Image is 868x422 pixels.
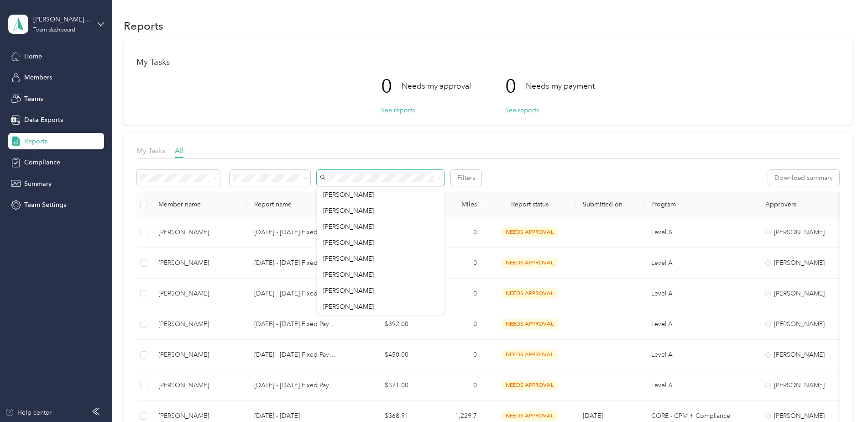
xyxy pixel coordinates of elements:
[501,349,559,360] span: needs approval
[651,289,751,299] p: Level A
[323,239,374,247] span: [PERSON_NAME]
[323,303,374,311] span: [PERSON_NAME]
[416,217,484,248] td: 0
[501,258,559,268] span: needs approval
[501,380,559,390] span: needs approval
[136,146,165,155] span: My Tasks
[416,248,484,279] td: 0
[158,350,240,360] div: [PERSON_NAME]
[381,105,415,115] button: See reports
[501,227,559,237] span: needs approval
[492,200,568,208] span: Report status
[323,271,374,279] span: [PERSON_NAME]
[158,289,240,299] div: [PERSON_NAME]
[347,309,416,340] td: $392.00
[323,223,374,231] span: [PERSON_NAME]
[765,227,842,237] div: [PERSON_NAME]
[254,411,340,421] p: [DATE] - [DATE]
[765,380,842,390] div: [PERSON_NAME]
[765,258,842,268] div: [PERSON_NAME]
[651,258,751,268] p: Level A
[416,340,484,370] td: 0
[24,94,43,104] span: Teams
[651,380,751,390] p: Level A
[124,21,163,31] h1: Reports
[644,248,758,279] td: Level A
[24,73,52,82] span: Members
[254,258,340,268] p: [DATE] - [DATE] Fixed Payment
[33,27,75,33] div: Team dashboard
[416,309,484,340] td: 0
[651,350,751,360] p: Level A
[402,80,471,92] p: Needs my approval
[575,192,644,217] th: Submitted on
[765,319,842,329] div: [PERSON_NAME]
[644,370,758,401] td: Level A
[526,80,595,92] p: Needs my payment
[423,200,477,208] div: Miles
[254,350,340,360] p: [DATE] - [DATE] Fixed Payment
[151,192,247,217] th: Member name
[501,411,559,421] span: needs approval
[644,340,758,370] td: Level A
[451,170,481,186] button: Filters
[158,227,240,237] div: [PERSON_NAME]
[24,137,47,146] span: Reports
[24,52,42,61] span: Home
[501,288,559,299] span: needs approval
[505,105,539,115] button: See reports
[347,370,416,401] td: $371.00
[5,408,52,417] button: Help center
[644,279,758,309] td: Level A
[254,319,340,329] p: [DATE] - [DATE] Fixed Payment
[501,319,559,329] span: needs approval
[33,15,90,24] div: [PERSON_NAME] team
[323,207,374,215] span: [PERSON_NAME]
[158,319,240,329] div: [PERSON_NAME]
[254,380,340,390] p: [DATE] - [DATE] Fixed Payment
[24,179,52,189] span: Summary
[416,279,484,309] td: 0
[768,170,839,186] button: Download summary
[323,255,374,263] span: [PERSON_NAME]
[24,115,63,125] span: Data Exports
[323,191,374,199] span: [PERSON_NAME]
[651,411,751,421] p: CORE - CPM + Compliance
[136,58,840,67] h1: My Tasks
[416,370,484,401] td: 0
[651,227,751,237] p: Level A
[158,200,240,208] div: Member name
[254,227,340,237] p: [DATE] - [DATE] Fixed Payment
[758,192,849,217] th: Approvers
[347,340,416,370] td: $450.00
[765,289,842,299] div: [PERSON_NAME]
[644,217,758,248] td: Level A
[24,200,66,210] span: Team Settings
[651,319,751,329] p: Level A
[505,67,526,105] p: 0
[765,350,842,360] div: [PERSON_NAME]
[583,412,603,420] span: [DATE]
[644,192,758,217] th: Program
[644,309,758,340] td: Level A
[158,258,240,268] div: [PERSON_NAME]
[254,289,340,299] p: [DATE] - [DATE] Fixed Payment
[158,380,240,390] div: [PERSON_NAME]
[175,146,183,155] span: All
[817,371,868,422] iframe: Everlance-gr Chat Button Frame
[381,67,402,105] p: 0
[765,411,842,421] div: [PERSON_NAME]
[247,192,347,217] th: Report name
[323,287,374,295] span: [PERSON_NAME]
[158,411,240,421] div: [PERSON_NAME]
[24,158,60,167] span: Compliance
